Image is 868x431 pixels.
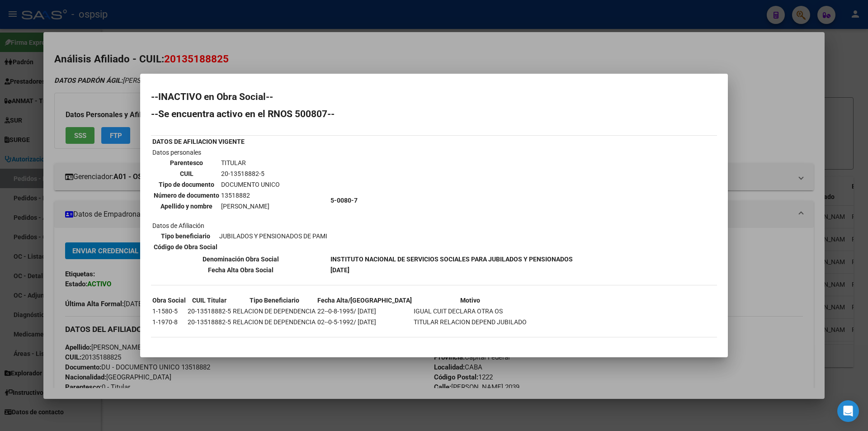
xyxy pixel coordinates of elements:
[152,147,329,253] td: Datos personales Datos de Afiliación
[221,158,280,168] td: TITULAR
[221,190,280,200] td: 13518882
[330,266,349,274] b: [DATE]
[151,92,717,101] h2: --INACTIVO en Obra Social--
[837,400,859,422] div: Open Intercom Messenger
[152,306,186,316] td: 1-1580-5
[187,295,231,305] th: CUIL Titular
[330,197,358,204] b: 5-0080-7
[152,138,245,145] b: DATOS DE AFILIACION VIGENTE
[187,317,231,327] td: 20-13518882-5
[221,169,280,179] td: 20-13518882-5
[232,295,316,305] th: Tipo Beneficiario
[221,180,280,189] td: DOCUMENTO UNICO
[232,317,316,327] td: RELACION DE DEPENDENCIA
[153,242,218,252] th: Código de Obra Social
[153,231,218,241] th: Tipo beneficiario
[153,158,220,168] th: Parentesco
[152,295,186,305] th: Obra Social
[153,201,220,211] th: Apellido y nombre
[152,265,329,275] th: Fecha Alta Obra Social
[317,306,412,316] td: 22--0-8-1995/ [DATE]
[219,231,328,241] td: JUBILADOS Y PENSIONADOS DE PAMI
[413,317,527,327] td: TITULAR RELACION DEPEND JUBILADO
[152,254,329,264] th: Denominación Obra Social
[221,201,280,211] td: [PERSON_NAME]
[153,190,220,200] th: Número de documento
[330,256,573,263] b: INSTITUTO NACIONAL DE SERVICIOS SOCIALES PARA JUBILADOS Y PENSIONADOS
[317,317,412,327] td: 02--0-5-1992/ [DATE]
[151,109,717,118] h2: --Se encuentra activo en el RNOS 500807--
[152,317,186,327] td: 1-1970-8
[153,169,220,179] th: CUIL
[413,306,527,316] td: IGUAL CUIT DECLARA OTRA OS
[317,295,412,305] th: Fecha Alta/[GEOGRAPHIC_DATA]
[232,306,316,316] td: RELACION DE DEPENDENCIA
[413,295,527,305] th: Motivo
[153,180,220,189] th: Tipo de documento
[187,306,231,316] td: 20-13518882-5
